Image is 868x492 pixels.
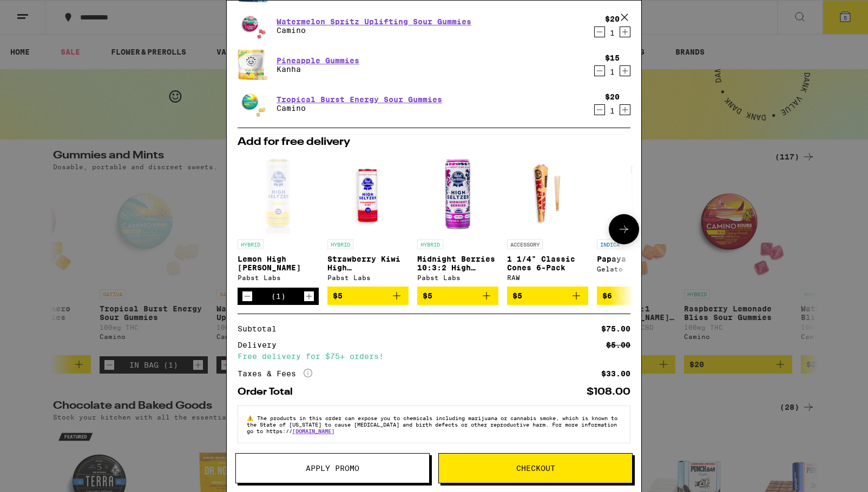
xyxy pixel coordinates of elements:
div: $5.00 [606,341,630,349]
button: Add to bag [327,287,409,305]
div: 1 [605,29,620,37]
div: Free delivery for $75+ orders! [238,353,630,360]
p: ACCESSORY [507,240,543,249]
img: Gelato - Papaya - 1g [597,153,678,234]
div: Taxes & Fees [238,369,312,378]
a: Tropical Burst Energy Sour Gummies [277,95,442,104]
div: Gelato [597,265,678,272]
button: Add to bag [597,287,678,305]
a: Open page for Midnight Berries 10:3:2 High Seltzer from Pabst Labs [417,153,498,287]
p: HYBRID [327,240,353,249]
div: RAW [507,274,588,281]
div: Pabst Labs [238,274,319,281]
div: (1) [271,292,286,301]
div: $20 [605,92,620,101]
p: HYBRID [238,240,264,249]
a: Pineapple Gummies [277,56,359,65]
button: Decrement [594,65,605,76]
div: 1 [605,107,620,115]
div: $33.00 [601,370,630,377]
a: Open page for Papaya - 1g from Gelato [597,153,678,287]
div: $75.00 [601,325,630,333]
span: $5 [512,291,522,300]
div: $15 [605,54,620,62]
p: INDICA [597,240,623,249]
button: Add to bag [507,287,588,305]
p: Midnight Berries 10:3:2 High [PERSON_NAME] [417,255,498,272]
div: Order Total [238,387,300,397]
a: Open page for Strawberry Kiwi High Seltzer from Pabst Labs [327,153,409,287]
img: Camino - Watermelon Spritz Uplifting Sour Gummies [238,11,268,41]
div: $108.00 [587,387,630,397]
button: Increment [620,65,630,76]
span: $5 [333,291,343,300]
a: Open page for 1 1/4" Classic Cones 6-Pack from RAW [507,153,588,287]
span: ⚠️ [247,415,257,421]
span: The products in this order can expose you to chemicals including marijuana or cannabis smoke, whi... [247,415,617,434]
div: Pabst Labs [327,274,409,281]
p: Camino [277,26,471,35]
img: Pabst Labs - Midnight Berries 10:3:2 High Seltzer [417,153,498,234]
button: Increment [304,291,314,302]
a: [DOMAIN_NAME] [292,428,334,434]
button: Decrement [594,26,605,37]
p: Lemon High [PERSON_NAME] [238,255,319,272]
p: Kanha [277,65,359,74]
button: Increment [620,26,630,37]
div: $20 [605,15,620,23]
button: Checkout [438,453,633,483]
p: HYBRID [417,240,443,249]
p: Camino [277,104,442,112]
a: Open page for Lemon High Seltzer from Pabst Labs [238,153,319,288]
p: Papaya - 1g [597,255,678,263]
div: 1 [605,68,620,76]
button: Decrement [242,291,253,302]
h2: Add for free delivery [238,137,630,148]
p: Strawberry Kiwi High [PERSON_NAME] [327,255,409,272]
img: Camino - Tropical Burst Energy Sour Gummies [238,89,268,119]
p: 1 1/4" Classic Cones 6-Pack [507,255,588,272]
img: Pabst Labs - Strawberry Kiwi High Seltzer [327,153,409,234]
div: Subtotal [238,325,284,333]
a: Watermelon Spritz Uplifting Sour Gummies [277,17,471,26]
button: Add to bag [417,287,498,305]
span: Checkout [516,464,555,472]
img: RAW - 1 1/4" Classic Cones 6-Pack [507,153,588,234]
button: Decrement [594,104,605,115]
div: Pabst Labs [417,274,498,281]
button: Apply Promo [235,453,430,483]
span: $5 [423,291,432,300]
div: Delivery [238,341,284,349]
span: Apply Promo [306,464,359,472]
button: Increment [620,104,630,115]
img: Kanha - Pineapple Gummies [238,49,268,81]
span: $6 [602,291,612,300]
